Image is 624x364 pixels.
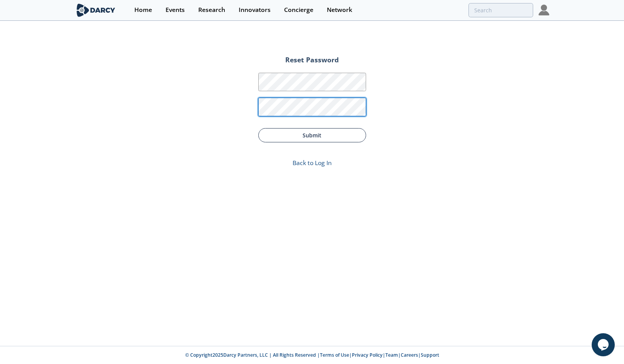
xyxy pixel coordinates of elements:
div: Network [327,7,352,13]
h2: Reset Password [258,57,366,69]
div: Events [166,7,185,13]
div: Research [198,7,225,13]
a: Back to Log In [293,159,332,167]
img: logo-wide.svg [75,3,117,17]
img: Profile [539,5,549,15]
div: Home [134,7,152,13]
a: Careers [401,352,418,358]
a: Team [385,352,398,358]
a: Terms of Use [320,352,349,358]
div: Concierge [284,7,313,13]
iframe: chat widget [592,333,616,356]
a: Privacy Policy [352,352,383,358]
p: © Copyright 2025 Darcy Partners, LLC | All Rights Reserved | | | | | [27,352,597,359]
a: Support [421,352,439,358]
input: Advanced Search [468,3,533,17]
button: Submit [258,128,366,142]
div: Innovators [239,7,271,13]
